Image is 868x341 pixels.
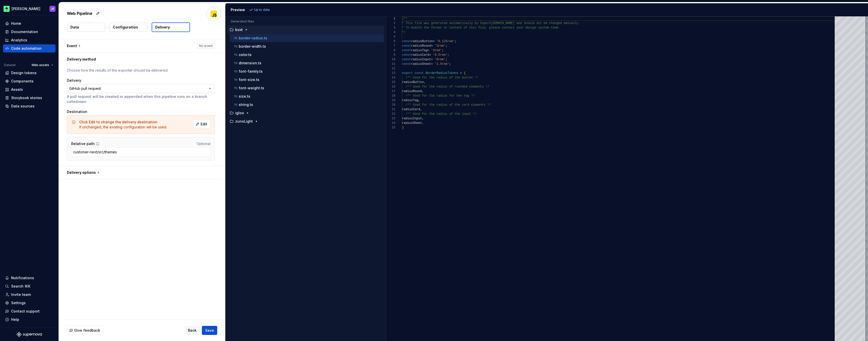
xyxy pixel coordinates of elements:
div: Dataset [4,63,16,67]
div: JP [51,7,54,11]
div: Documentation [11,29,38,34]
p: Configuration [113,25,138,30]
p: Up to date [254,8,270,12]
div: Data sources [11,104,35,109]
button: Delivery [152,22,190,32]
button: font-weight.ts [230,85,384,91]
button: border-width.ts [230,44,384,49]
button: Search ⌘K [3,282,56,290]
span: radiusRound [402,90,422,93]
span: , [420,108,422,111]
span: '0.125rem' [436,40,454,43]
p: font-weight.ts [239,86,264,90]
div: 25 [386,125,395,130]
span: [DOMAIN_NAME] and should not be changed manually. [491,21,580,25]
span: ; [445,44,447,48]
span: '3rem' [431,49,442,52]
button: size.ts [230,94,384,99]
span: = [431,58,433,61]
i: main [78,99,86,104]
div: Invite team [11,292,31,297]
p: color.ts [239,53,252,57]
p: size.ts [239,94,250,98]
div: 6 [386,39,395,44]
a: Analytics [3,36,56,44]
button: Give feedback [67,326,103,335]
span: lease contact your design system team. [491,26,560,30]
button: Notifications [3,274,56,282]
span: ; [447,53,449,57]
p: igloo [235,111,244,115]
button: Configuration [110,23,147,32]
span: ; [442,49,444,52]
a: Invite team [3,291,56,299]
span: ; [445,58,447,61]
span: radiusSheet [402,121,422,125]
span: Save [205,328,214,333]
div: 10 [386,57,395,62]
a: Documentation [3,28,56,36]
span: radiusRound [411,44,431,48]
p: boxt [235,28,243,32]
span: radiusCard [411,53,429,57]
p: dimension.ts [239,61,261,65]
span: const [402,53,411,57]
div: 19 [386,98,395,103]
span: = [431,62,433,66]
span: const [402,40,411,43]
div: 16 [386,84,395,89]
button: dimension.ts [230,60,384,66]
div: 2 [386,21,395,25]
span: ; [449,62,451,66]
span: , [418,99,420,102]
span: /** Used for the radius of the card elements */ [405,103,491,107]
button: zunoLight [228,119,384,124]
span: Back [188,328,197,333]
span: * This file was generated automatically by Supern [402,21,491,25]
span: , [424,80,425,84]
span: radiusTag [411,49,427,52]
span: radiusButton [411,40,433,43]
button: border-radius.ts [230,35,384,41]
div: Contact support [11,309,40,314]
div: 5 [386,35,395,39]
span: /** Used for the radius of the button */ [405,76,478,79]
p: Web Pipeline [67,10,92,16]
div: Design tokens [11,70,37,75]
span: radiusSheet [411,62,431,66]
span: radiusInput [411,58,431,61]
p: border-width.ts [239,44,266,48]
p: zunoLight [235,119,253,123]
div: 22 [386,112,395,116]
button: igloo [228,110,384,116]
div: 7 [386,44,395,48]
span: '3rem' [435,44,445,48]
span: Optional [197,141,210,146]
span: Give feedback [74,328,100,333]
span: { [464,71,465,75]
label: Relative path [71,141,95,146]
svg: Supernova Logo [17,332,42,337]
div: 20 [386,103,395,107]
div: Notifications [11,275,34,280]
button: font-family.ts [230,69,384,74]
label: Delivery [67,78,81,83]
span: /** Used for the radius of rounded elements */ [405,85,489,89]
div: 8 [386,48,395,53]
button: boxt [228,27,384,33]
span: = [431,44,433,48]
div: 23 [386,116,395,121]
p: Data [70,25,79,30]
p: Generated files [231,19,381,23]
span: Web assets [32,63,49,67]
span: Edit [201,122,207,127]
span: radiusTag [402,99,418,102]
div: 9 [386,53,395,57]
span: = [460,71,462,75]
button: Help [3,316,56,324]
div: Analytics [11,38,27,43]
div: 4 [386,30,395,35]
button: Contact support [3,307,56,315]
div: [PERSON_NAME] [12,6,40,11]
